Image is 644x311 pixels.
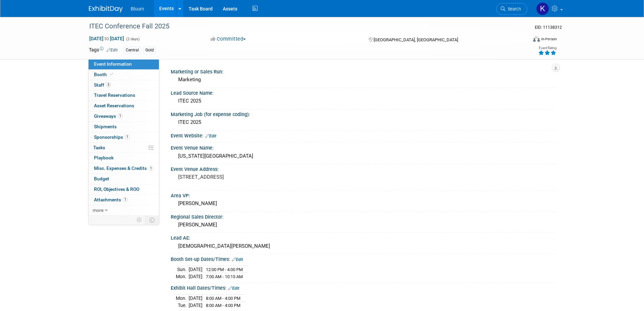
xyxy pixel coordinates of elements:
a: Event Information [89,59,159,69]
span: 1 [118,113,123,118]
span: 3 [106,82,111,87]
td: [DATE] [189,266,202,273]
a: Edit [106,48,118,52]
span: more [93,207,103,213]
span: 1 [148,166,153,171]
a: Sponsorships1 [89,132,159,142]
div: Event Format [487,35,557,45]
a: Search [496,3,527,15]
div: Area VP: [171,191,555,199]
span: Staff [94,82,111,88]
a: Attachments1 [89,195,159,205]
div: ITEC 2025 [176,96,550,106]
td: Tags [89,46,118,54]
span: 7:00 AM - 10:15 AM [206,274,243,279]
div: Marketing or Sales Run: [171,67,555,75]
pre: [STREET_ADDRESS] [178,174,324,180]
div: In-Person [541,37,557,42]
span: Budget [94,176,109,181]
a: Edit [228,286,239,291]
i: Booth reservation complete [110,72,113,76]
div: ITEC Conference Fall 2025 [87,20,517,32]
a: Staff3 [89,80,159,90]
td: Mon. [176,273,189,280]
span: [DATE] [DATE] [89,36,124,42]
a: more [89,205,159,216]
div: Booth Set-up Dates/Times: [171,254,555,263]
div: Event Rating [538,46,556,50]
div: Marketing Job (for expense coding): [171,109,555,118]
a: Booth [89,70,159,80]
div: Central [124,47,141,54]
span: ROI, Objectives & ROO [94,186,139,192]
td: [DATE] [189,273,202,280]
span: 12:00 PM - 4:00 PM [206,267,243,272]
span: Asset Reservations [94,103,134,108]
a: Travel Reservations [89,90,159,101]
td: Toggle Event Tabs [145,216,159,224]
span: Sponsorships [94,134,130,140]
a: Asset Reservations [89,101,159,111]
span: Search [505,6,521,12]
a: Shipments [89,122,159,132]
div: Event Venue Address: [171,164,555,173]
div: Event Website: [171,131,555,139]
span: Booth [94,72,115,77]
span: Event Information [94,61,132,67]
td: [DATE] [189,302,202,309]
td: Mon. [176,294,189,302]
span: Playbook [94,155,114,160]
a: ROI, Objectives & ROO [89,184,159,195]
div: [PERSON_NAME] [176,220,550,230]
span: 1 [123,197,128,202]
div: Exhibit Hall Dates/Times: [171,283,555,292]
td: Sun. [176,266,189,273]
a: Giveaways1 [89,111,159,121]
span: Shipments [94,124,117,129]
span: (2 days) [125,37,140,41]
span: Travel Reservations [94,92,135,98]
a: Edit [205,134,216,138]
img: Format-Inperson.png [533,36,540,42]
img: Kellie Noller [536,2,549,15]
div: Event Venue Name: [171,143,555,151]
div: Regional Sales Director: [171,212,555,220]
a: Playbook [89,153,159,163]
div: Lead Source Name: [171,88,555,96]
div: Gold [143,47,156,54]
span: Giveaways [94,113,123,119]
td: [DATE] [189,294,202,302]
button: Committed [208,36,248,43]
span: 8:00 AM - 4:00 PM [206,303,240,308]
span: Tasks [93,145,105,150]
a: Misc. Expenses & Credits1 [89,163,159,174]
div: Marketing [176,74,550,85]
span: 8:00 AM - 4:00 PM [206,296,240,301]
img: ExhibitDay [89,6,123,13]
div: Lead AE: [171,233,555,241]
div: [US_STATE][GEOGRAPHIC_DATA] [176,151,550,161]
div: [PERSON_NAME] [176,198,550,209]
a: Budget [89,174,159,184]
span: 1 [125,134,130,139]
span: to [103,36,110,41]
span: Misc. Expenses & Credits [94,165,153,171]
span: Event ID: 11138312 [535,25,562,30]
span: Bluum [131,6,144,12]
span: [GEOGRAPHIC_DATA], [GEOGRAPHIC_DATA] [374,37,458,42]
span: Attachments [94,197,128,202]
div: ITEC 2025 [176,117,550,128]
div: [DEMOGRAPHIC_DATA][PERSON_NAME] [176,241,550,251]
td: Personalize Event Tab Strip [134,216,145,224]
a: Edit [232,257,243,262]
a: Tasks [89,143,159,153]
td: Tue. [176,302,189,309]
